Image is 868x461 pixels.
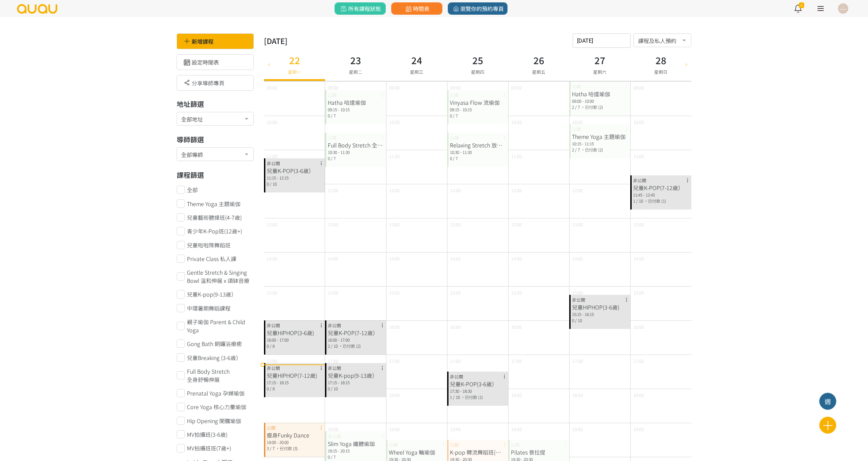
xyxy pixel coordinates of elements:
span: 09:00 [511,84,522,91]
div: 15:15 - 16:15 [572,311,628,317]
span: Hip Opening 開髖瑜伽 [187,417,241,425]
span: / 7 [331,113,336,118]
span: 0 [450,113,452,118]
span: / 8 [270,386,275,391]
div: 週 [820,397,836,406]
span: / 7 [453,155,458,161]
a: 設定時間表 [182,58,219,66]
div: 兒童HIPHOP(3-6歲) [267,329,322,337]
span: 0 [328,113,330,118]
span: 13:00 [389,221,400,228]
a: 瀏覽你的預約專頁 [448,2,507,15]
span: 星期三 [410,69,423,75]
span: 16:00 [450,323,461,330]
div: Relaxing Stretch 放鬆伸展 [450,141,505,149]
a: 所有課程狀態 [335,2,386,15]
span: 全部地址 [181,114,249,123]
div: 分享導師專頁 [177,75,254,91]
a: 時間表 [391,2,442,15]
span: 0 [267,386,269,391]
span: 14:00 [633,255,644,262]
div: [DATE] [264,35,288,46]
h3: 導師篩選 [177,134,254,145]
span: 星期一 [288,69,301,75]
span: 09:00 [450,84,461,91]
span: 19:00 [389,426,400,432]
h3: 課程篩選 [177,170,254,180]
span: 15:00 [572,289,583,296]
span: ，已付款 (3) [276,445,298,451]
span: 兒童啦啦隊舞蹈班 [187,241,231,249]
span: 課程及私人預約 [638,35,687,44]
span: 19:00 [572,426,583,432]
div: 瘦身Funky Dance [267,431,322,439]
div: 10:15 - 11:15 [572,141,628,147]
span: 10:00 [267,119,277,125]
span: 17:00 [267,358,277,364]
span: / 7 [270,445,275,451]
h3: 22 [288,53,301,67]
span: 0 [572,317,574,323]
span: ，已付款 (2) [581,147,603,153]
span: 17:00 [633,358,644,364]
span: 14:00 [572,255,583,262]
div: 10:30 - 11:30 [328,149,383,155]
span: 星期五 [532,69,545,75]
div: 兒童K-POP(3-6歲） [267,167,322,175]
span: 1 [633,198,635,204]
span: 2 [572,147,574,153]
span: 18:00 [572,392,583,398]
span: 親子瑜伽 Parent & Child Yoga [187,318,254,334]
span: 0 [450,155,452,161]
span: 3 [267,445,269,451]
span: 11:00 [633,153,644,159]
span: 中環暑期舞蹈課程 [187,304,231,312]
div: 11:45 - 12:45 [633,192,689,198]
h3: 地址篩選 [177,99,254,109]
div: Wheel Yoga 輪瑜伽 [389,448,444,456]
span: MV拍攝班班(7歲+) [187,444,231,452]
span: 15:00 [267,289,277,296]
div: Vinyasa Flow 流瑜伽 [450,98,505,106]
div: 11:15 - 12:15 [267,175,322,181]
img: logo.svg [16,4,58,14]
span: 13:00 [267,221,277,228]
span: Private Class 私人課 [187,255,236,263]
span: / 7 [453,113,458,118]
span: 11:00 [389,153,400,159]
div: 16:00 - 17:00 [267,337,322,343]
span: 15:00 [328,289,338,296]
span: 12:00 [389,187,400,193]
h3: 23 [349,53,362,67]
span: 14:00 [511,255,522,262]
h3: 27 [593,53,606,67]
span: 14:00 [389,255,400,262]
span: 14:00 [328,255,338,262]
h3: 28 [654,53,667,67]
span: 19:00 [450,426,461,432]
span: Theme Yoga 主題瑜伽 [187,200,240,208]
span: 17:00 [389,358,400,364]
span: 0 [328,454,330,460]
span: 19:00 [328,426,338,432]
span: 2 [328,343,330,349]
div: 09:15 - 10:15 [450,106,505,113]
span: 15:00 [450,289,461,296]
span: 瀏覽你的預約專頁 [452,4,504,13]
span: 青少年K-Pop班(12歲+) [187,227,242,235]
div: 兒童HIPHOP(7-12歲) [267,371,322,379]
div: 19:15 - 20:15 [328,448,383,454]
span: 13:00 [328,221,338,228]
div: 17:15 - 18:15 [328,379,383,386]
div: 17:15 - 18:15 [267,379,322,386]
span: 18:00 [389,392,400,398]
div: K-pop 韓流舞蹈班(基礎) [450,448,505,456]
span: 15:00 [633,289,644,296]
span: 12:00 [450,187,461,193]
span: MV拍攝班(3-6歲) [187,430,227,438]
span: 17:00 [328,358,338,364]
div: Full Body Stretch 全身舒暢伸展 [328,141,383,149]
span: 星期六 [593,69,606,75]
span: 12:00 [572,187,583,193]
span: 所有課程狀態 [339,4,381,13]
